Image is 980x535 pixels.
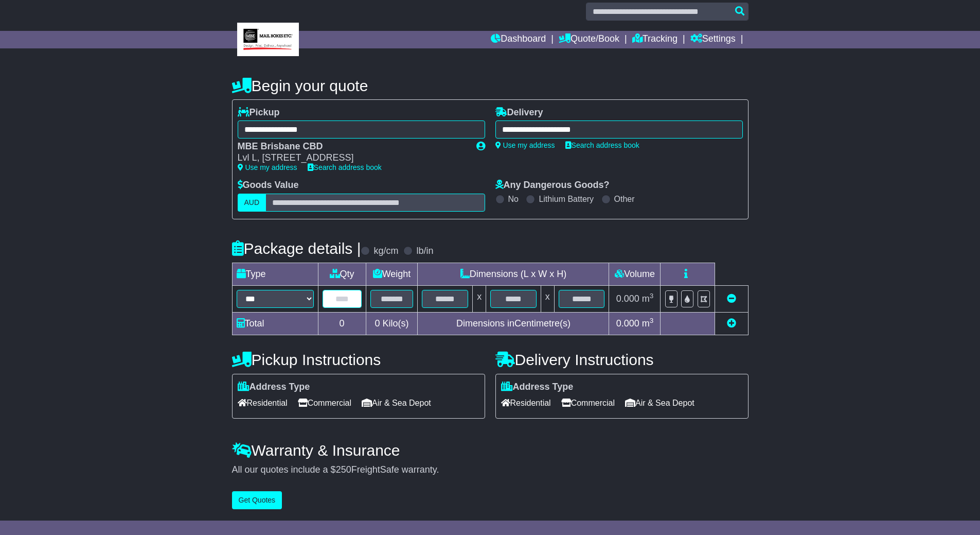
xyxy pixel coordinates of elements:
[491,31,546,48] a: Dashboard
[690,31,736,48] a: Settings
[616,318,639,329] span: 0.000
[650,292,654,300] sup: 3
[298,395,351,411] span: Commercial
[418,312,609,335] td: Dimensions in Centimetre(s)
[366,312,418,335] td: Kilo(s)
[232,351,485,368] h4: Pickup Instructions
[495,107,543,118] label: Delivery
[238,395,288,411] span: Residential
[373,246,398,257] label: kg/cm
[318,263,366,285] td: Qty
[727,318,736,329] a: Add new item
[418,263,609,285] td: Dimensions (L x W x H)
[609,263,661,285] td: Volume
[501,382,574,393] label: Address Type
[232,442,749,459] h4: Warranty & Insurance
[318,312,366,335] td: 0
[642,318,654,329] span: m
[336,464,351,475] span: 250
[632,31,678,48] a: Tracking
[366,263,418,285] td: Weight
[232,312,318,335] td: Total
[614,194,635,204] label: Other
[616,294,639,304] span: 0.000
[495,180,610,191] label: Any Dangerous Goods?
[238,141,466,152] div: MBE Brisbane CBD
[642,294,654,304] span: m
[362,395,431,411] span: Air & Sea Depot
[473,285,486,312] td: x
[495,351,749,368] h4: Delivery Instructions
[308,163,382,171] a: Search address book
[238,194,266,212] label: AUD
[501,395,551,411] span: Residential
[232,77,749,94] h4: Begin your quote
[541,285,554,312] td: x
[238,107,280,118] label: Pickup
[238,163,297,171] a: Use my address
[727,294,736,304] a: Remove this item
[232,491,282,509] button: Get Quotes
[416,246,433,257] label: lb/in
[375,318,380,329] span: 0
[625,395,694,411] span: Air & Sea Depot
[237,23,299,56] img: MBE Brisbane CBD
[238,180,299,191] label: Goods Value
[539,194,594,204] label: Lithium Battery
[238,382,310,393] label: Address Type
[565,141,639,149] a: Search address book
[561,395,615,411] span: Commercial
[650,317,654,324] sup: 3
[559,31,619,48] a: Quote/Book
[232,240,361,257] h4: Package details |
[238,152,466,164] div: Lvl L, [STREET_ADDRESS]
[232,263,318,285] td: Type
[495,141,555,149] a: Use my address
[508,194,519,204] label: No
[232,464,749,476] div: All our quotes include a $ FreightSafe warranty.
